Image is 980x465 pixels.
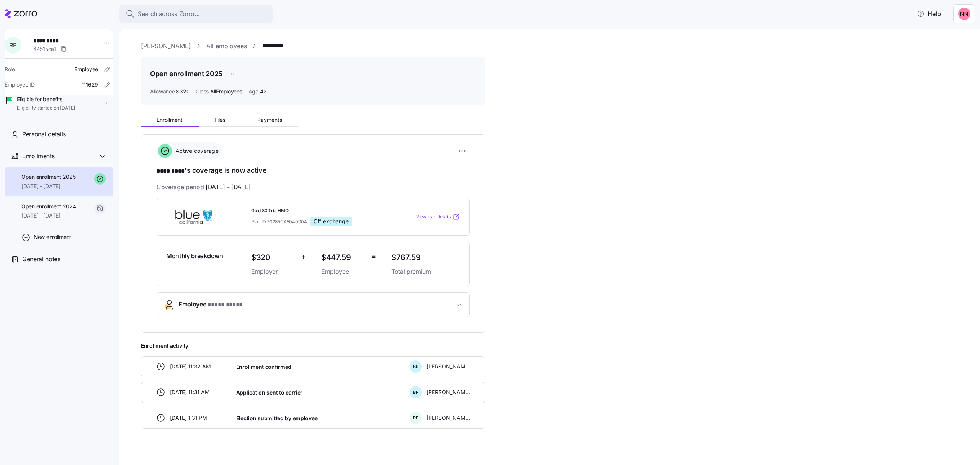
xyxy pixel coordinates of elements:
[413,365,418,369] span: B R
[5,81,35,88] span: Employee ID
[166,208,221,226] img: BlueShield of California
[22,254,60,264] span: General notes
[157,165,470,176] h1: 's coverage is now active
[321,251,365,264] span: $447.59
[176,88,189,95] span: $320
[17,95,75,103] span: Eligible for benefits
[314,218,349,225] span: Off exchange
[157,117,183,123] span: Enrollment
[178,300,242,310] span: Employee
[413,416,418,420] span: R E
[33,45,56,53] span: 44515ca1
[236,389,302,396] span: Application sent to carrier
[170,388,210,396] span: [DATE] 11:31 AM
[236,363,291,371] span: Enrollment confirmed
[17,105,75,111] span: Eligibility started on [DATE]
[5,65,15,73] span: Role
[141,342,485,350] span: Enrollment activity
[22,129,66,139] span: Personal details
[157,182,251,192] span: Coverage period
[426,414,470,422] span: [PERSON_NAME]
[21,173,75,181] span: Open enrollment 2025
[321,267,365,277] span: Employee
[9,42,16,48] span: R E
[251,208,385,214] span: Gold 80 Trio HMO
[206,41,247,51] a: All employees
[391,251,460,264] span: $767.59
[170,414,207,422] span: [DATE] 1:31 PM
[911,6,947,21] button: Help
[248,88,258,95] span: Age
[34,233,71,241] span: New enrollment
[138,9,200,19] span: Search across Zorro...
[150,88,175,95] span: Allowance
[257,117,282,123] span: Payments
[170,363,211,370] span: [DATE] 11:32 AM
[21,203,76,210] span: Open enrollment 2024
[21,212,76,219] span: [DATE] - [DATE]
[251,218,307,225] span: Plan ID: 70285CA8040004
[206,182,251,192] span: [DATE] - [DATE]
[251,251,295,264] span: $320
[166,251,223,261] span: Monthly breakdown
[141,41,191,51] a: [PERSON_NAME]
[301,251,306,262] span: +
[214,117,225,123] span: Files
[236,414,318,422] span: Election submitted by employee
[74,65,98,73] span: Employee
[413,390,418,395] span: B R
[371,251,376,262] span: =
[416,213,460,221] a: View plan details
[119,5,273,23] button: Search across Zorro...
[21,182,75,190] span: [DATE] - [DATE]
[426,388,470,396] span: [PERSON_NAME]
[426,363,470,370] span: [PERSON_NAME]
[173,147,219,155] span: Active coverage
[150,69,222,79] h1: Open enrollment 2025
[22,151,54,161] span: Enrollments
[391,267,460,277] span: Total premium
[196,88,209,95] span: Class
[260,88,266,95] span: 42
[917,9,941,18] span: Help
[416,213,451,221] span: View plan details
[210,88,242,95] span: AllEmployees
[958,8,970,20] img: 37cb906d10cb440dd1cb011682786431
[251,267,295,277] span: Employer
[82,81,98,88] span: 111629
